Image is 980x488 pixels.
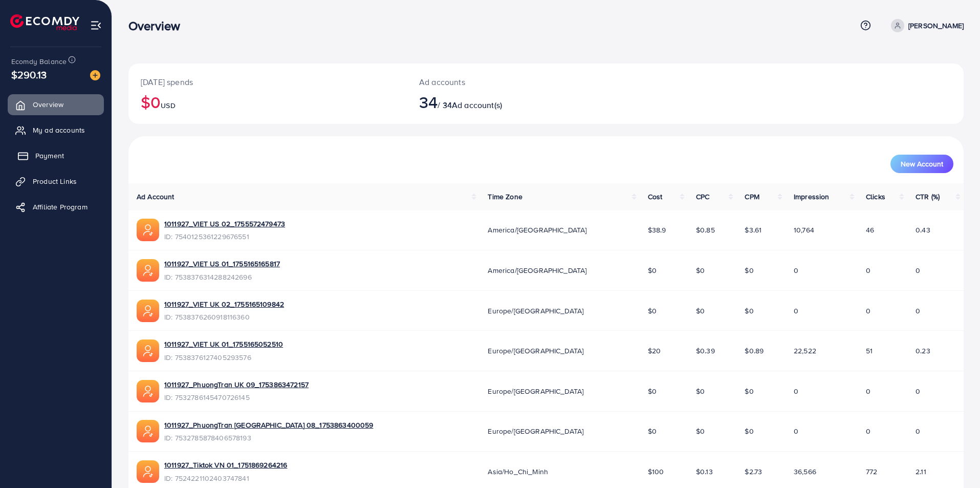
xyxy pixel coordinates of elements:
[164,259,280,269] a: 1011927_VIET US 01_1755165165817
[745,346,764,356] span: $0.89
[887,19,964,32] a: [PERSON_NAME]
[90,19,102,31] img: menu
[648,265,657,275] span: $0
[164,420,373,430] a: 1011927_PhuongTran [GEOGRAPHIC_DATA] 08_1753863400059
[488,306,583,316] span: Europe/[GEOGRAPHIC_DATA]
[164,433,373,443] span: ID: 7532785878406578193
[916,225,930,235] span: 0.43
[794,346,816,356] span: 22,522
[916,426,920,436] span: 0
[745,225,761,235] span: $3.61
[90,70,100,80] img: image
[866,426,870,436] span: 0
[901,160,943,167] span: New Account
[794,386,798,396] span: 0
[794,225,814,235] span: 10,764
[8,94,104,115] a: Overview
[648,346,661,356] span: $20
[488,426,583,436] span: Europe/[GEOGRAPHIC_DATA]
[916,466,926,477] span: 2.11
[33,176,77,186] span: Product Links
[137,460,159,483] img: ic-ads-acc.e4c84228.svg
[141,92,395,112] h2: $0
[137,192,175,202] span: Ad Account
[794,192,830,202] span: Impression
[866,306,870,316] span: 0
[137,420,159,442] img: ic-ads-acc.e4c84228.svg
[648,386,657,396] span: $0
[794,265,798,275] span: 0
[696,426,705,436] span: $0
[488,225,586,235] span: America/[GEOGRAPHIC_DATA]
[164,460,287,470] a: 1011927_Tiktok VN 01_1751869264216
[794,306,798,316] span: 0
[890,155,953,173] button: New Account
[10,14,79,30] img: logo
[696,346,715,356] span: $0.39
[164,231,285,242] span: ID: 7540125361229676551
[488,265,586,275] span: America/[GEOGRAPHIC_DATA]
[794,466,816,477] span: 36,566
[33,202,88,212] span: Affiliate Program
[164,299,284,309] a: 1011927_VIET UK 02_1755165109842
[696,306,705,316] span: $0
[696,192,709,202] span: CPC
[908,19,964,32] p: [PERSON_NAME]
[164,352,283,363] span: ID: 7538376127405293576
[916,192,940,202] span: CTR (%)
[745,426,753,436] span: $0
[419,76,603,88] p: Ad accounts
[488,466,548,477] span: Asia/Ho_Chi_Minh
[128,18,188,33] h3: Overview
[164,219,285,229] a: 1011927_VIET US 02_1755572479473
[745,466,762,477] span: $2.73
[745,192,759,202] span: CPM
[488,346,583,356] span: Europe/[GEOGRAPHIC_DATA]
[794,426,798,436] span: 0
[164,392,309,402] span: ID: 7532786145470726145
[137,219,159,241] img: ic-ads-acc.e4c84228.svg
[8,120,104,140] a: My ad accounts
[488,386,583,396] span: Europe/[GEOGRAPHIC_DATA]
[419,92,603,112] h2: / 34
[137,380,159,402] img: ic-ads-acc.e4c84228.svg
[11,56,67,67] span: Ecomdy Balance
[8,145,104,166] a: Payment
[648,306,657,316] span: $0
[137,259,159,282] img: ic-ads-acc.e4c84228.svg
[916,386,920,396] span: 0
[866,386,870,396] span: 0
[745,386,753,396] span: $0
[161,100,175,111] span: USD
[916,346,930,356] span: 0.23
[916,306,920,316] span: 0
[866,225,874,235] span: 46
[696,225,715,235] span: $0.85
[866,265,870,275] span: 0
[419,90,438,114] span: 34
[35,151,64,161] span: Payment
[137,340,159,362] img: ic-ads-acc.e4c84228.svg
[164,312,284,322] span: ID: 7538376260918116360
[164,473,287,483] span: ID: 7524221102403747841
[11,67,47,82] span: $290.13
[164,339,283,349] a: 1011927_VIET UK 01_1755165052510
[33,99,63,110] span: Overview
[648,225,666,235] span: $38.9
[164,379,309,390] a: 1011927_PhuongTran UK 09_1753863472157
[8,171,104,192] a: Product Links
[866,346,873,356] span: 51
[8,197,104,217] a: Affiliate Program
[696,265,705,275] span: $0
[33,125,85,135] span: My ad accounts
[696,466,713,477] span: $0.13
[648,426,657,436] span: $0
[745,306,753,316] span: $0
[866,466,877,477] span: 772
[141,76,395,88] p: [DATE] spends
[916,265,920,275] span: 0
[452,99,502,111] span: Ad account(s)
[866,192,885,202] span: Clicks
[137,300,159,322] img: ic-ads-acc.e4c84228.svg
